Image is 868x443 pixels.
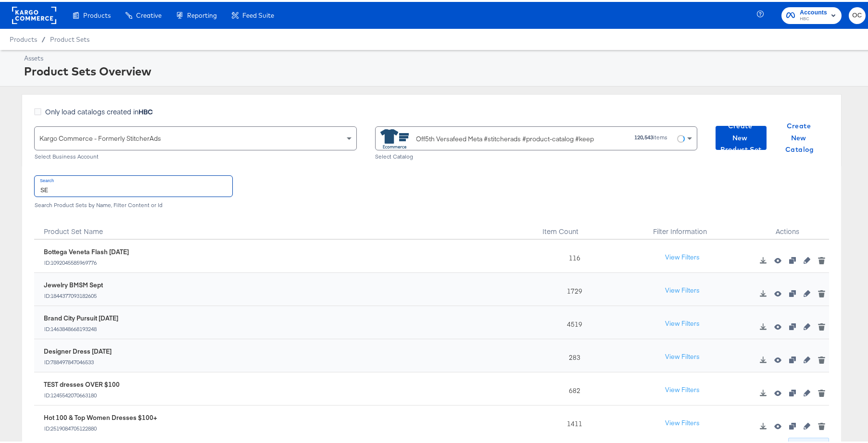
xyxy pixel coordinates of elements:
[24,61,863,77] div: Product Sets Overview
[44,291,103,297] div: ID: 1844377093182605
[800,6,827,16] span: Accounts
[719,118,763,154] span: Create New Product Set
[34,200,829,207] div: Search Product Sets by Name, Filter Content or Id
[658,346,706,364] button: View Filters
[138,105,153,114] strong: HBC
[187,10,217,17] span: Reporting
[44,279,103,288] div: Jewelry BMSM Sept
[242,10,274,17] span: Feed Suite
[136,10,162,17] span: Creative
[34,214,531,238] div: Product Set Name
[531,370,614,404] div: 682
[716,124,767,148] button: Create New Product Set
[658,413,706,430] button: View Filters
[34,151,357,158] div: Select Business Account
[44,246,129,255] div: Bottega Veneta Flash [DATE]
[531,337,614,370] div: 283
[44,258,129,264] div: ID: 1092045585969776
[45,105,153,114] span: Only load catalogs created in
[531,404,614,437] div: 1411
[44,345,112,354] div: Designer Dress [DATE]
[531,271,614,304] div: 1729
[658,247,706,264] button: View Filters
[778,118,821,154] span: Create New Catalog
[531,304,614,337] div: 4519
[746,214,829,238] div: Actions
[614,214,746,238] div: Filter Information
[658,380,706,397] button: View Filters
[781,5,842,22] button: AccountsHBC
[416,132,594,142] div: Off5th Versafeed Meta #stitcherads #product-catalog #keep
[531,238,614,271] div: 116
[24,52,863,61] div: Assets
[617,132,668,139] div: items
[658,280,706,297] button: View Filters
[44,423,157,430] div: ID: 2519084705122880
[37,34,50,41] span: /
[50,34,89,41] a: Product Sets
[531,214,614,238] div: Toggle SortBy
[375,151,698,158] div: Select Catalog
[774,124,825,148] button: Create New Catalog
[35,174,232,195] input: Search product sets
[83,10,111,17] span: Products
[531,214,614,238] div: Item Count
[800,13,827,21] span: HBC
[44,390,120,397] div: ID: 1245542070663180
[10,34,37,41] span: Products
[44,357,112,364] div: ID: 788497847046533
[34,214,531,238] div: Toggle SortBy
[44,411,157,420] div: Hot 100 & Top Women Dresses $100+
[44,378,120,387] div: TEST dresses OVER $100
[39,132,161,141] span: Kargo Commerce - Formerly StitcherAds
[44,324,118,331] div: ID: 1463848668193248
[634,132,653,139] strong: 120,543
[853,8,862,19] span: OC
[849,5,866,22] button: OC
[658,313,706,331] button: View Filters
[44,312,118,321] div: Brand City Pursuit [DATE]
